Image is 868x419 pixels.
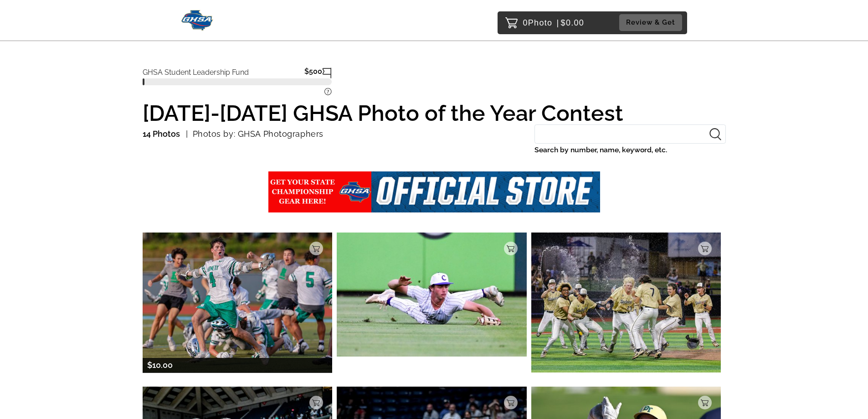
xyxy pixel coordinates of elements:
p: $10.00 [147,358,173,372]
img: 193801 [143,233,333,372]
span: | [557,18,560,27]
tspan: ? [326,88,329,95]
p: $500 [304,67,322,78]
h1: [DATE]-[DATE] GHSA Photo of the Year Contest [143,102,726,124]
span: Photo [528,16,553,30]
p: 0 $0.00 [523,16,585,30]
p: Photos by: GHSA Photographers [186,127,324,141]
img: Snapphound Logo [181,10,214,31]
a: Review & Get [619,14,685,31]
button: Review & Get [619,14,682,31]
img: ghsa%2Fevents%2Fgallery%2Fundefined%2F5fb9f561-abbd-4c28-b40d-30de1d9e5cda [268,171,600,212]
p: 14 Photos [143,127,180,141]
img: 194549 [531,233,721,372]
img: 193797 [337,233,527,357]
label: Search by number, name, keyword, etc. [534,144,726,156]
p: GHSA Student Leadership Fund [143,64,249,77]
